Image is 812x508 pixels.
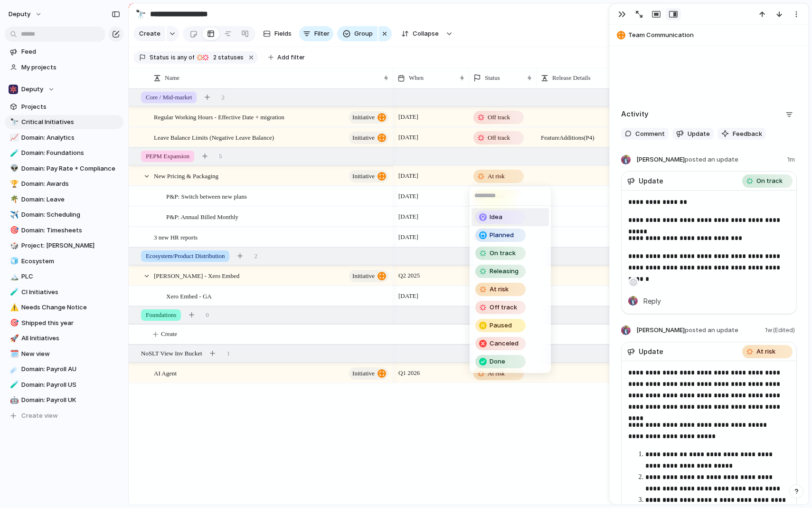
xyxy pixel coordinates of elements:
span: Releasing [490,267,519,276]
span: Planned [490,230,514,240]
span: Paused [490,321,512,330]
span: On track [490,249,516,258]
span: Canceled [490,339,519,348]
span: At risk [490,285,509,294]
span: Off track [490,303,517,312]
span: Idea [490,212,502,222]
span: Done [490,357,505,366]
